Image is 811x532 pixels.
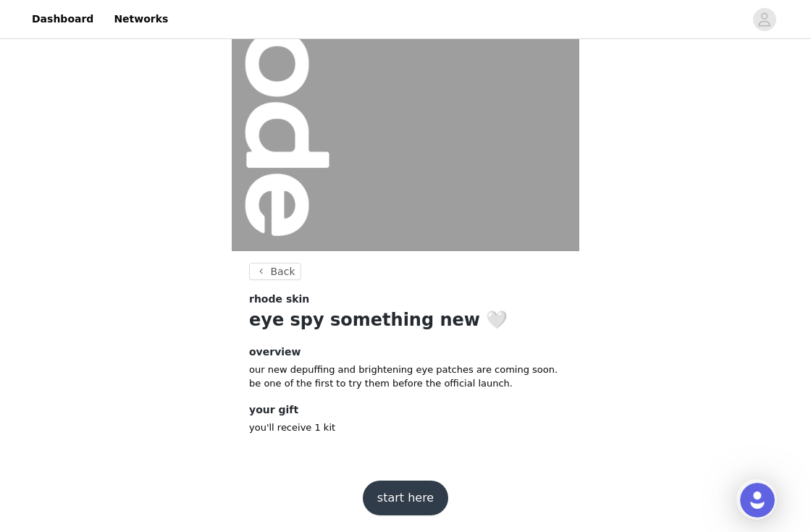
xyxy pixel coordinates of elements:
iframe: Intercom live chat [740,483,775,518]
span: rhode skin [249,292,309,307]
p: you'll receive 1 kit [249,421,562,435]
a: Dashboard [23,3,102,35]
h4: overview [249,345,562,360]
div: avatar [757,8,771,31]
a: Networks [105,3,177,35]
iframe: Intercom live chat discovery launcher [736,479,777,520]
button: start here [363,481,448,515]
p: our new depuffing and brightening eye patches are coming soon. be one of the first to try them be... [249,363,562,391]
button: Back [249,263,301,280]
h1: eye spy something new 🤍 [249,307,562,333]
h4: your gift [249,402,562,418]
